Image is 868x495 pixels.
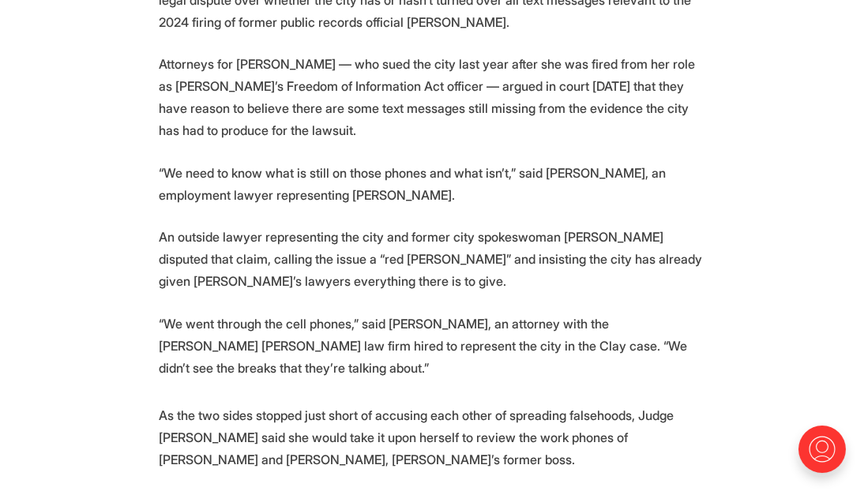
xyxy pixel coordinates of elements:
p: As the two sides stopped just short of accusing each other of spreading falsehoods, Judge [PERSON... [160,404,709,471]
iframe: portal-trigger [785,418,868,495]
p: An outside lawyer representing the city and former city spokeswoman [PERSON_NAME] disputed that c... [160,226,709,292]
p: Attorneys for [PERSON_NAME] — who sued the city last year after she was fired from her role as [P... [160,53,709,141]
p: “We went through the cell phones,” said [PERSON_NAME], an attorney with the [PERSON_NAME] [PERSON... [160,313,709,379]
p: “We need to know what is still on those phones and what isn’t,” said [PERSON_NAME], an employment... [160,162,709,206]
